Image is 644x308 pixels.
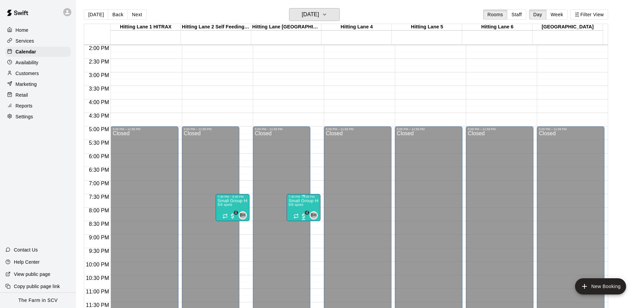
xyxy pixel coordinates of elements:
span: 2:30 PM [87,59,111,65]
p: The Farm in SCV [18,297,58,304]
span: 8:00 PM [87,208,111,213]
p: View public page [14,271,50,278]
span: 4 [234,211,238,215]
button: [DATE] [289,8,340,21]
a: Home [5,25,71,35]
div: 5:00 PM – 11:59 PM [184,127,237,131]
a: Customers [5,68,71,78]
span: 11:00 PM [84,289,111,294]
span: BH [240,212,245,219]
div: 7:30 PM – 8:30 PM: Small Group Hitting Sessions (4–6 Players) [216,194,249,221]
span: 4 / 5 customers have paid [229,213,236,219]
span: 4 [305,211,309,215]
p: Reports [16,102,32,109]
div: Hitting Lane 6 [462,24,532,30]
span: 6:30 PM [87,167,111,173]
span: 5:00 PM [87,126,111,132]
div: Hitting Lane [GEOGRAPHIC_DATA] [251,24,321,30]
div: Brian Hernandez [239,211,247,219]
button: Rooms [483,9,507,20]
p: Calendar [16,48,36,55]
div: 7:30 PM – 8:30 PM [289,195,318,198]
a: Marketing [5,79,71,89]
div: Hitting Lane 2 Self Feeding Machine [181,24,251,30]
div: 5:00 PM – 11:59 PM [397,127,460,131]
button: Day [529,9,547,20]
span: 4:30 PM [87,113,111,119]
span: 10:00 PM [84,262,111,267]
p: Home [16,27,28,33]
a: Services [5,36,71,46]
span: Recurring event [293,213,299,219]
div: 5:00 PM – 11:59 PM [539,127,602,131]
span: 8:30 PM [87,221,111,227]
span: 4 / 5 customers have paid [300,213,307,219]
span: 9:00 PM [87,235,111,240]
div: 7:30 PM – 8:30 PM [218,195,247,198]
p: Marketing [16,81,37,88]
div: [GEOGRAPHIC_DATA] [532,24,603,30]
span: Recurring event [222,213,228,219]
span: 3:30 PM [87,86,111,92]
div: Hitting Lane 1 HITRAX [111,24,181,30]
span: BH [311,212,316,219]
span: 3:00 PM [87,72,111,78]
span: 11:30 PM [84,302,111,308]
span: 2:00 PM [87,45,111,51]
button: Week [546,9,568,20]
button: add [575,278,626,294]
div: 5:00 PM – 11:59 PM [113,127,176,131]
p: Copy public page link [14,283,60,290]
span: Brian Hernandez [312,211,318,219]
span: Brian Hernandez [241,211,247,219]
a: Calendar [5,47,71,57]
p: Retail [16,92,28,98]
p: Contact Us [14,246,38,253]
span: 4:00 PM [87,99,111,105]
p: Availability [16,59,39,66]
div: Hitting Lane 5 [392,24,462,30]
span: 9:30 PM [87,248,111,254]
div: 5:00 PM – 11:59 PM [326,127,389,131]
div: 5:00 PM – 11:59 PM [255,127,308,131]
p: Settings [16,113,33,120]
span: 5/6 spots filled [218,203,233,207]
span: 6:00 PM [87,153,111,159]
p: Services [16,38,34,44]
span: 7:00 PM [87,181,111,186]
h6: [DATE] [302,10,319,19]
a: Retail [5,90,71,100]
span: 7:30 PM [87,194,111,200]
span: 5/6 spots filled [289,203,304,207]
div: 5:00 PM – 11:59 PM [468,127,531,131]
a: Availability [5,57,71,68]
span: 5:30 PM [87,140,111,146]
div: Hitting Lane 4 [321,24,392,30]
button: Staff [507,9,526,20]
p: Customers [16,70,39,77]
span: 10:30 PM [84,275,111,281]
div: Brian Hernandez [310,211,318,219]
a: Settings [5,112,71,122]
div: 7:30 PM – 8:30 PM: Small Group Hitting Sessions (4–6 Players) [287,194,320,221]
button: Next [127,9,146,20]
button: Back [108,9,128,20]
button: [DATE] [84,9,108,20]
a: Reports [5,101,71,111]
p: Help Center [14,259,40,265]
button: Filter View [570,9,608,20]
